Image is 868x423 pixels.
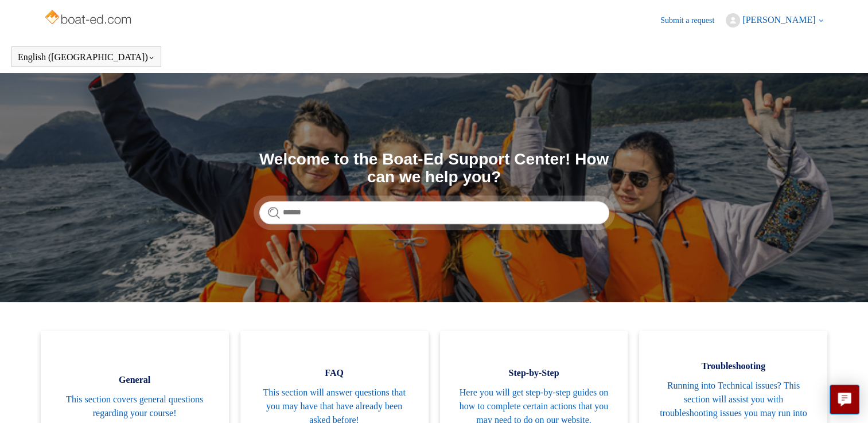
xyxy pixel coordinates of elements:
button: English ([GEOGRAPHIC_DATA]) [18,52,155,62]
span: This section covers general questions regarding your course! [58,393,212,420]
span: [PERSON_NAME] [742,15,815,25]
span: Step-by-Step [457,366,611,380]
a: Submit a request [660,14,726,26]
span: General [58,373,212,387]
h1: Welcome to the Boat-Ed Support Center! How can we help you? [259,151,609,186]
span: FAQ [258,366,411,380]
button: Live chat [830,385,859,414]
img: Boat-Ed Help Center home page [44,7,135,30]
input: Search [259,201,609,224]
span: Troubleshooting [656,359,810,373]
button: [PERSON_NAME] [726,13,824,28]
